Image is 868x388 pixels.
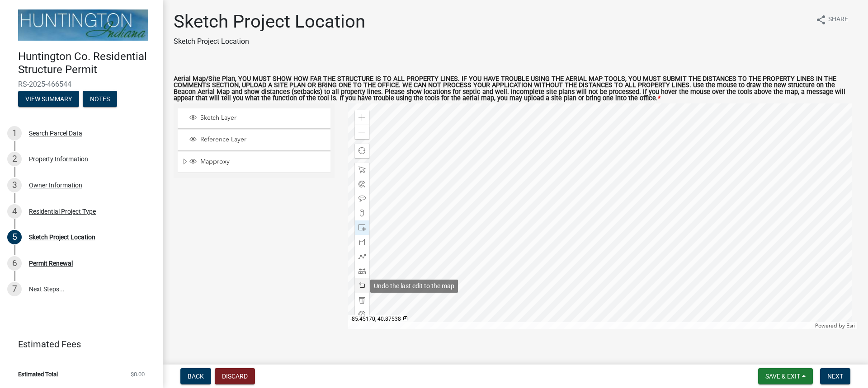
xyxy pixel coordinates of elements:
button: View Summary [18,91,79,107]
div: Zoom out [355,125,369,139]
div: Undo the last edit to the map [370,280,458,293]
ul: Layer List [177,106,331,175]
h4: Huntington Co. Residential Structure Permit [18,50,156,76]
div: 2 [7,152,22,166]
div: 7 [7,282,22,296]
a: Esri [846,323,855,329]
div: Owner Information [29,182,82,188]
div: Permit Renewal [29,260,73,266]
h1: Sketch Project Location [174,11,365,33]
li: Sketch Layer [178,108,330,129]
span: Back [188,373,204,380]
wm-modal-confirm: Notes [83,96,117,103]
span: Expand [181,158,188,167]
li: Reference Layer [178,130,330,150]
button: Save & Exit [758,368,813,384]
div: Sketch Layer [188,114,327,123]
span: Reference Layer [198,136,327,144]
p: Sketch Project Location [174,36,365,47]
span: Estimated Total [18,371,58,377]
div: Property Information [29,156,88,162]
button: shareShare [808,11,855,28]
div: 4 [7,204,22,219]
button: Discard [215,368,255,384]
button: Next [820,368,850,384]
label: Aerial Map/Site Plan, YOU MUST SHOW HOW FAR THE STRUCTURE IS TO ALL PROPERTY LINES. IF YOU HAVE T... [174,76,857,102]
div: 1 [7,126,22,140]
span: RS-2025-466544 [18,80,145,89]
button: Notes [83,91,117,107]
div: 5 [7,230,22,244]
img: Huntington County, Indiana [18,9,148,41]
button: Back [180,368,211,384]
div: Sketch Project Location [29,234,95,240]
div: Search Parcel Data [29,130,82,136]
span: Mapproxy [198,158,327,166]
div: 3 [7,178,22,192]
span: Save & Exit [765,373,800,380]
span: Sketch Layer [198,114,327,122]
div: Zoom in [355,110,369,125]
span: $0.00 [131,371,145,377]
div: Residential Project Type [29,208,96,215]
div: 6 [7,256,22,271]
a: Estimated Fees [7,335,148,353]
div: Mapproxy [188,158,327,167]
i: share [816,14,826,25]
div: Reference Layer [188,136,327,145]
span: Next [827,373,843,380]
div: Powered by [813,322,857,329]
wm-modal-confirm: Summary [18,96,79,103]
span: Share [828,14,848,25]
div: Find my location [355,144,369,158]
li: Mapproxy [178,152,330,173]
